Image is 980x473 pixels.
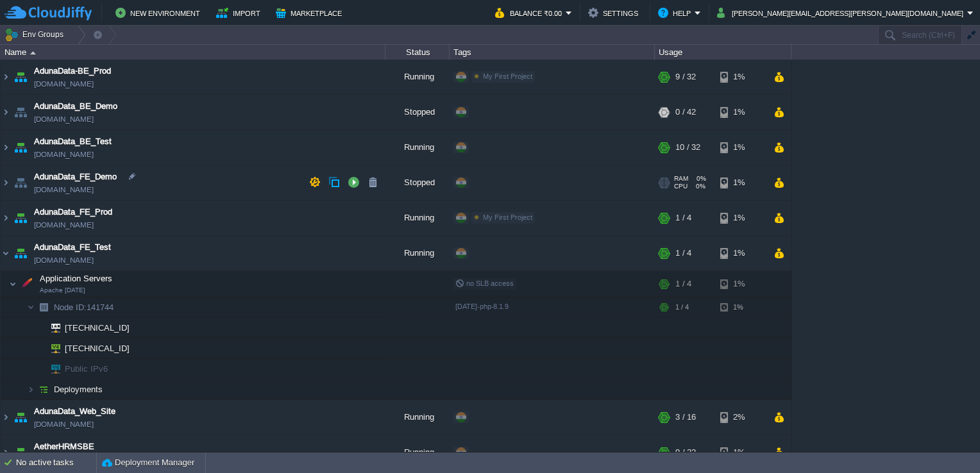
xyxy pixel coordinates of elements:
[655,45,791,60] div: Usage
[1,95,11,129] img: AMDAwAAAACH5BAEAAAAALAAAAAABAAEAAAICRAEAOw==
[34,241,111,254] a: AdunaData_FE_Test
[35,338,42,358] img: AMDAwAAAACH5BAEAAAAALAAAAAABAAEAAAICRAEAOw==
[675,400,696,435] div: 3 / 16
[385,201,450,235] div: Running
[54,303,87,312] span: Node ID:
[385,130,450,165] div: Running
[720,236,762,270] div: 1%
[12,95,30,129] img: AMDAwAAAACH5BAEAAAAALAAAAAABAAEAAAICRAEAOw==
[34,440,94,453] a: AetherHRMSBE
[658,5,695,21] button: Help
[35,359,42,379] img: AMDAwAAAACH5BAEAAAAALAAAAAABAAEAAAICRAEAOw==
[34,65,111,78] a: AdunaData-BE_Prod
[12,60,30,94] img: AMDAwAAAACH5BAEAAAAALAAAAAABAAEAAAICRAEAOw==
[63,364,110,374] a: Public IPv6
[1,400,11,435] img: AMDAwAAAACH5BAEAAAAALAAAAAABAAEAAAICRAEAOw==
[63,344,131,353] a: [TECHNICAL_ID]
[1,236,11,270] img: AMDAwAAAACH5BAEAAAAALAAAAAABAAEAAAICRAEAOw==
[34,405,115,418] a: AdunaData_Web_Site
[34,135,112,148] a: AdunaData_BE_Test
[495,5,566,21] button: Balance ₹0.00
[483,72,532,80] span: My First Project
[34,206,112,219] a: AdunaData_FE_Prod
[12,130,30,165] img: AMDAwAAAACH5BAEAAAAALAAAAAABAAEAAAICRAEAOw==
[720,130,762,165] div: 1%
[34,78,94,90] a: [DOMAIN_NAME]
[385,95,450,129] div: Stopped
[674,175,688,183] span: RAM
[53,302,115,313] a: Node ID:141744
[34,148,94,161] a: [DOMAIN_NAME]
[1,130,11,165] img: AMDAwAAAACH5BAEAAAAALAAAAAABAAEAAAICRAEAOw==
[53,302,115,313] span: 141744
[675,236,691,270] div: 1 / 4
[27,379,35,399] img: AMDAwAAAACH5BAEAAAAALAAAAAABAAEAAAICRAEAOw==
[385,165,450,200] div: Stopped
[588,5,642,21] button: Settings
[385,435,450,470] div: Running
[34,170,117,183] a: AdunaData_FE_Demo
[675,297,689,317] div: 1 / 4
[53,384,105,395] a: Deployments
[9,271,17,297] img: AMDAwAAAACH5BAEAAAAALAAAAAABAAEAAAICRAEAOw==
[34,100,117,113] a: AdunaData_BE_Demo
[385,236,450,270] div: Running
[386,45,449,60] div: Status
[12,236,30,270] img: AMDAwAAAACH5BAEAAAAALAAAAAABAAEAAAICRAEAOw==
[720,165,762,200] div: 1%
[42,338,60,358] img: AMDAwAAAACH5BAEAAAAALAAAAAABAAEAAAICRAEAOw==
[12,201,30,235] img: AMDAwAAAACH5BAEAAAAALAAAAAABAAEAAAICRAEAOw==
[216,5,264,21] button: Import
[27,297,35,317] img: AMDAwAAAACH5BAEAAAAALAAAAAABAAEAAAICRAEAOw==
[1,435,11,470] img: AMDAwAAAACH5BAEAAAAALAAAAAABAAEAAAICRAEAOw==
[720,297,762,317] div: 1%
[675,95,696,129] div: 0 / 42
[42,359,60,379] img: AMDAwAAAACH5BAEAAAAALAAAAAABAAEAAAICRAEAOw==
[455,279,514,287] span: no SLB access
[720,60,762,94] div: 1%
[34,254,94,267] a: [DOMAIN_NAME]
[455,303,509,310] span: [DATE]-php-8.1.9
[450,45,654,60] div: Tags
[35,297,53,317] img: AMDAwAAAACH5BAEAAAAALAAAAAABAAEAAAICRAEAOw==
[4,5,92,21] img: CloudJiffy
[1,201,11,235] img: AMDAwAAAACH5BAEAAAAALAAAAAABAAEAAAICRAEAOw==
[674,183,688,190] span: CPU
[115,5,204,21] button: New Environment
[63,323,131,333] a: [TECHNICAL_ID]
[720,95,762,129] div: 1%
[1,165,11,200] img: AMDAwAAAACH5BAEAAAAALAAAAAABAAEAAAICRAEAOw==
[17,271,35,297] img: AMDAwAAAACH5BAEAAAAALAAAAAABAAEAAAICRAEAOw==
[12,435,30,470] img: AMDAwAAAACH5BAEAAAAALAAAAAABAAEAAAICRAEAOw==
[675,201,691,235] div: 1 / 4
[1,45,385,60] div: Name
[42,318,60,338] img: AMDAwAAAACH5BAEAAAAALAAAAAABAAEAAAICRAEAOw==
[34,219,94,231] a: [DOMAIN_NAME]
[38,273,114,284] span: Application Servers
[63,359,110,379] span: Public IPv6
[12,400,30,435] img: AMDAwAAAACH5BAEAAAAALAAAAAABAAEAAAICRAEAOw==
[34,113,94,126] a: [DOMAIN_NAME]
[35,379,53,399] img: AMDAwAAAACH5BAEAAAAALAAAAAABAAEAAAICRAEAOw==
[720,435,762,470] div: 1%
[385,60,450,94] div: Running
[1,60,11,94] img: AMDAwAAAACH5BAEAAAAALAAAAAABAAEAAAICRAEAOw==
[675,435,696,470] div: 9 / 22
[34,183,94,196] a: [DOMAIN_NAME]
[385,400,450,435] div: Running
[12,165,30,200] img: AMDAwAAAACH5BAEAAAAALAAAAAABAAEAAAICRAEAOw==
[926,422,967,460] iframe: chat widget
[38,274,114,283] a: Application ServersApache [DATE]
[720,271,762,297] div: 1%
[40,286,85,294] span: Apache [DATE]
[63,318,131,338] span: [TECHNICAL_ID]
[693,175,706,183] span: 0%
[4,26,68,44] button: Env Groups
